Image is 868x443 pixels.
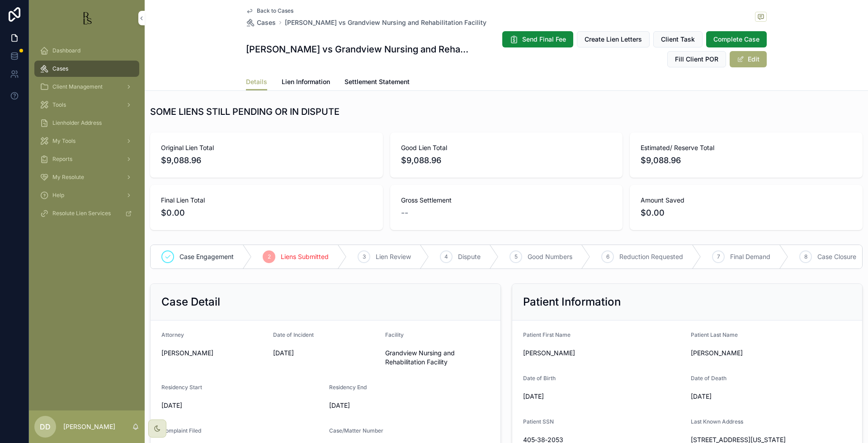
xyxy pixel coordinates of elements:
[730,51,767,67] button: Edit
[514,253,518,260] span: 5
[523,295,621,309] h2: Patient Information
[363,253,366,260] span: 3
[713,35,759,44] span: Complete Case
[161,349,266,358] span: [PERSON_NAME]
[502,31,573,47] button: Send Final Fee
[29,36,145,233] div: scrollable content
[385,331,404,338] span: Facility
[34,79,139,95] a: Client Management
[401,143,612,152] span: Good Lien Total
[401,196,612,205] span: Gross Settlement
[52,192,64,199] span: Help
[329,427,383,434] span: Case/Matter Number
[691,375,726,382] span: Date of Death
[161,331,184,338] span: Attorney
[161,384,202,391] span: Residency Start
[282,77,330,86] span: Lien Information
[691,418,743,425] span: Last Known Address
[817,252,856,261] span: Case Closure
[52,119,102,127] span: Lienholder Address
[606,253,609,260] span: 6
[52,156,72,163] span: Reports
[523,392,684,401] span: [DATE]
[281,252,329,261] span: Liens Submitted
[641,154,852,167] span: $9,088.96
[161,295,220,309] h2: Case Detail
[329,384,367,391] span: Residency End
[691,392,851,401] span: [DATE]
[523,375,556,382] span: Date of Birth
[804,253,807,260] span: 8
[179,252,234,261] span: Case Engagement
[401,207,408,219] span: --
[285,18,486,27] a: [PERSON_NAME] vs Grandview Nursing and Rehabilitation Facility
[641,207,852,219] span: $0.00
[80,11,94,25] img: App logo
[150,105,340,118] h1: SOME LIENS STILL PENDING OR IN DISPUTE
[52,83,103,90] span: Client Management
[344,74,410,92] a: Settlement Statement
[246,18,276,27] a: Cases
[730,252,770,261] span: Final Demand
[34,133,139,149] a: My Tools
[34,187,139,203] a: Help
[577,31,650,47] button: Create Lien Letters
[34,42,139,59] a: Dashboard
[52,210,111,217] span: Resolute Lien Services
[706,31,767,47] button: Complete Case
[717,253,720,260] span: 7
[385,349,490,367] span: Grandview Nursing and Rehabilitation Facility
[161,154,372,167] span: $9,088.96
[52,101,66,108] span: Tools
[52,137,75,145] span: My Tools
[161,401,322,410] span: [DATE]
[246,77,267,86] span: Details
[282,74,330,92] a: Lien Information
[161,427,201,434] span: Complaint Filed
[34,97,139,113] a: Tools
[34,115,139,131] a: Lienholder Address
[52,47,80,54] span: Dashboard
[34,205,139,221] a: Resolute Lien Services
[523,331,571,338] span: Patient First Name
[585,35,642,44] span: Create Lien Letters
[34,169,139,185] a: My Resolute
[667,51,726,67] button: Fill Client POR
[246,74,267,91] a: Details
[523,349,684,358] span: [PERSON_NAME]
[641,196,852,205] span: Amount Saved
[675,55,718,64] span: Fill Client POR
[52,174,84,181] span: My Resolute
[273,349,377,358] span: [DATE]
[246,43,470,56] h1: [PERSON_NAME] vs Grandview Nursing and Rehabilitation Facility
[161,143,372,152] span: Original Lien Total
[329,401,490,410] span: [DATE]
[161,207,372,219] span: $0.00
[619,252,683,261] span: Reduction Requested
[691,331,738,338] span: Patient Last Name
[273,331,314,338] span: Date of Incident
[458,252,481,261] span: Dispute
[522,35,566,44] span: Send Final Fee
[246,7,293,14] a: Back to Cases
[52,65,68,72] span: Cases
[34,151,139,167] a: Reports
[661,35,695,44] span: Client Task
[257,7,293,14] span: Back to Cases
[641,143,852,152] span: Estimated/ Reserve Total
[257,18,276,27] span: Cases
[401,154,612,167] span: $9,088.96
[268,253,271,260] span: 2
[34,61,139,77] a: Cases
[523,418,554,425] span: Patient SSN
[444,253,448,260] span: 4
[161,196,372,205] span: Final Lien Total
[653,31,703,47] button: Client Task
[344,77,410,86] span: Settlement Statement
[691,349,851,358] span: [PERSON_NAME]
[40,421,51,432] span: DD
[528,252,572,261] span: Good Numbers
[63,422,115,431] p: [PERSON_NAME]
[376,252,411,261] span: Lien Review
